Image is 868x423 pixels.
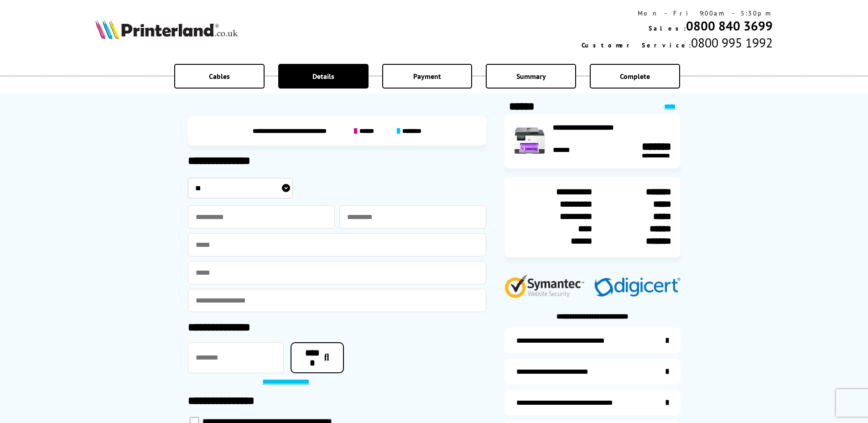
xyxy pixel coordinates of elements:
[504,359,681,384] a: items-arrive
[504,328,681,353] a: additional-ink
[413,72,441,81] span: Payment
[516,72,546,81] span: Summary
[582,9,773,17] div: Mon - Fri 9:00am - 5:30pm
[209,72,230,81] span: Cables
[649,24,686,32] span: Sales:
[691,34,773,51] span: 0800 995 1992
[582,41,691,49] span: Customer Service:
[686,17,773,34] a: 0800 840 3699
[504,390,681,415] a: additional-cables
[620,72,650,81] span: Complete
[95,19,238,39] img: Printerland Logo
[312,72,334,81] span: Details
